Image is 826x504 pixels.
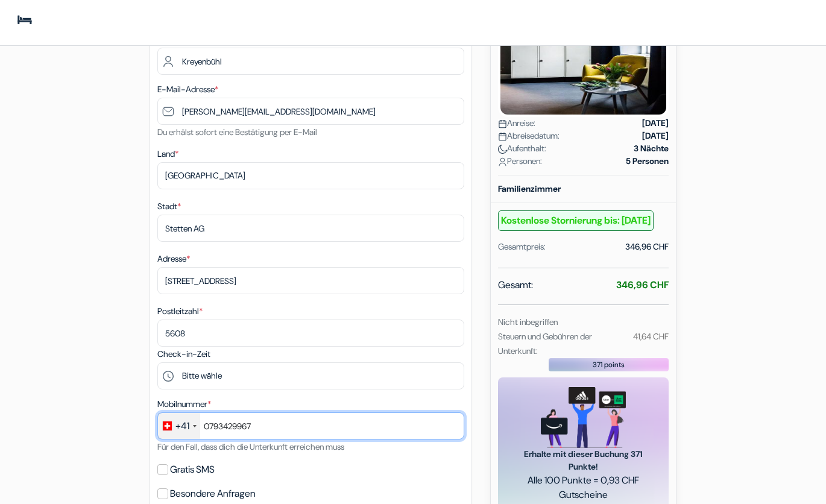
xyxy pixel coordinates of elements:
img: Jugendherbergen.com [14,10,159,36]
small: 41,64 CHF [633,331,669,342]
input: 78 123 45 67 [157,412,464,439]
span: Aufenthalt: [498,142,546,155]
span: Personen: [498,155,542,168]
label: Check-in-Zeit [157,348,210,361]
label: Gratis SMS [170,461,215,478]
small: Steuern und Gebühren der Unterkunft: [498,331,592,356]
span: Gesamt: [498,278,533,292]
strong: [DATE] [642,130,669,142]
label: Mobilnummer [157,398,211,411]
img: user_icon.svg [498,157,507,166]
label: Land [157,148,178,160]
label: Postleitzahl [157,305,203,318]
img: moon.svg [498,145,507,154]
strong: 5 Personen [626,155,669,168]
input: Nachnamen eingeben [157,48,464,75]
span: Erhalte mit dieser Buchung 371 Punkte! [512,448,654,473]
label: Besondere Anfragen [170,485,256,502]
img: calendar.svg [498,119,507,128]
small: Nicht inbegriffen [498,317,558,327]
span: 371 points [593,359,625,370]
small: Du erhälst sofort eine Bestätigung per E-Mail [157,127,317,137]
b: Familienzimmer [498,183,561,194]
div: Switzerland (Schweiz): +41 [158,413,200,439]
div: 346,96 CHF [625,241,669,253]
strong: 346,96 CHF [616,279,669,291]
img: gift_card_hero_new.png [541,387,626,448]
div: +41 [175,419,189,433]
label: Adresse [157,253,190,265]
small: Für den Fall, dass dich die Unterkunft erreichen muss [157,441,344,452]
span: Anreise: [498,117,535,130]
input: E-Mail-Adresse eingeben [157,98,464,125]
span: Abreisedatum: [498,130,560,142]
label: E-Mail-Adresse [157,83,218,96]
strong: 3 Nächte [634,142,669,155]
img: calendar.svg [498,132,507,141]
label: Stadt [157,200,181,213]
span: Alle 100 Punkte = 0,93 CHF Gutscheine [512,473,654,502]
b: Kostenlose Stornierung bis: [DATE] [498,210,654,231]
div: Gesamtpreis: [498,241,546,253]
strong: [DATE] [642,117,669,130]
